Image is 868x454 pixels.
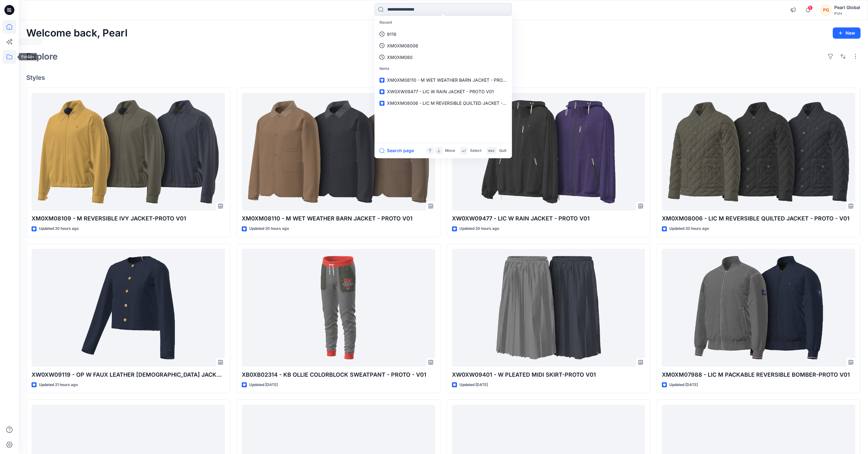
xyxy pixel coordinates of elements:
p: XM0XM07988 - LIC M PACKABLE REVERSIBLE BOMBER-PROTO V01 [662,370,855,379]
a: 9119 [376,28,511,40]
p: Updated 20 hours ago [39,225,79,232]
p: Updated 21 hours ago [39,382,78,388]
span: 5 [808,5,813,10]
h2: Welcome back, Pearl [26,27,127,39]
span: XW0XW09477 - LIC W RAIN JACKET - PROTO V01 [387,89,494,94]
span: XM0XM08006 - LIC M REVERSIBLE QUILTED JACKET - PROTO - V01 [387,100,531,106]
a: XW0XW09401 - W PLEATED MIDI SKIRT-PROTO V01 [452,249,645,367]
a: XM0XM08110 - M WET WEATHER BARN JACKET - PROTO V01 [242,93,435,211]
p: XW0XW09401 - W PLEATED MIDI SKIRT-PROTO V01 [452,370,645,379]
p: Updated [DATE] [249,382,278,388]
p: Updated 20 hours ago [669,225,709,232]
h2: Explore [26,51,58,61]
p: Select [470,147,481,154]
p: esc [488,147,495,154]
span: XM0XM08110 - M WET WEATHER BARN JACKET - PROTO V01 [387,77,518,83]
a: XM0XM08006 [376,40,511,51]
a: XM0XM08109 - M REVERSIBLE IVY JACKET-PROTO V01 [32,93,225,211]
p: XM0XM080 [387,54,413,60]
p: Items [376,63,511,75]
div: Pearl Global [834,4,860,11]
p: Updated 20 hours ago [249,225,289,232]
a: XM0XM07988 - LIC M PACKABLE REVERSIBLE BOMBER-PROTO V01 [662,249,855,367]
a: XM0XM08006 - LIC M REVERSIBLE QUILTED JACKET - PROTO - V01 [662,93,855,211]
div: PVH [834,11,860,16]
button: Search page [379,147,414,154]
p: XW0XW09119 - OP W FAUX LEATHER [DEMOGRAPHIC_DATA] JACKET-PROTO V01 [32,370,225,379]
button: New [833,27,861,39]
h4: Styles [26,74,861,81]
p: XW0XW09477 - LIC W RAIN JACKET - PROTO V01 [452,214,645,223]
p: XM0XM08006 - LIC M REVERSIBLE QUILTED JACKET - PROTO - V01 [662,214,855,223]
p: Updated 20 hours ago [459,225,499,232]
p: Updated [DATE] [669,382,698,388]
a: XB0XB02314 - KB OLLIE COLORBLOCK SWEATPANT - PROTO - V01 [242,249,435,367]
p: XM0XM08006 [387,42,418,49]
p: Quit [499,147,506,154]
p: XB0XB02314 - KB OLLIE COLORBLOCK SWEATPANT - PROTO - V01 [242,370,435,379]
a: XM0XM080 [376,51,511,63]
a: XW0XW09477 - LIC W RAIN JACKET - PROTO V01 [376,86,511,97]
a: XM0XM08110 - M WET WEATHER BARN JACKET - PROTO V01 [376,74,511,86]
p: Move [445,147,455,154]
a: XM0XM08006 - LIC M REVERSIBLE QUILTED JACKET - PROTO - V01 [376,97,511,109]
p: XM0XM08109 - M REVERSIBLE IVY JACKET-PROTO V01 [32,214,225,223]
p: XM0XM08110 - M WET WEATHER BARN JACKET - PROTO V01 [242,214,435,223]
p: Recent [376,17,511,28]
a: XW0XW09119 - OP W FAUX LEATHER LADY JACKET-PROTO V01 [32,249,225,367]
p: Updated [DATE] [459,382,488,388]
a: XW0XW09477 - LIC W RAIN JACKET - PROTO V01 [452,93,645,211]
p: 9119 [387,31,396,37]
div: PG [821,4,832,16]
